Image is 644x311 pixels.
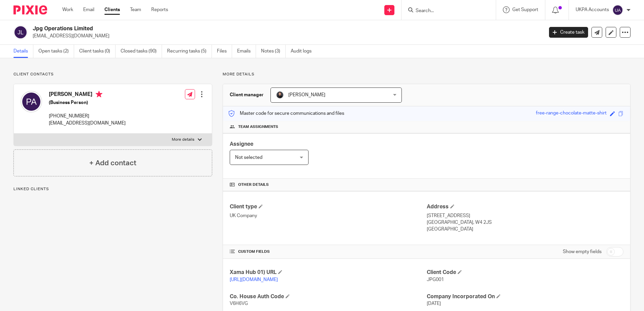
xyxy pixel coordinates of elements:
[96,91,102,98] i: Primary
[291,45,317,58] a: Audit logs
[230,92,264,98] h3: Client manager
[13,25,28,39] img: svg%3E
[563,248,602,255] label: Show empty fields
[89,158,136,168] h4: + Add contact
[228,110,344,117] p: Master code for secure communications and files
[427,293,623,300] h4: Company Incorporated On
[167,45,212,58] a: Recurring tasks (5)
[576,6,609,13] p: UKPA Accounts
[62,6,73,13] a: Work
[217,45,232,58] a: Files
[512,7,538,12] span: Get Support
[104,6,120,13] a: Clients
[612,5,623,15] img: svg%3E
[238,124,278,130] span: Team assignments
[151,6,168,13] a: Reports
[49,120,126,127] p: [EMAIL_ADDRESS][DOMAIN_NAME]
[38,45,74,58] a: Open tasks (2)
[261,45,286,58] a: Notes (3)
[427,301,441,306] span: [DATE]
[230,269,426,276] h4: Xama Hub 01) URL
[427,203,623,210] h4: Address
[230,141,253,147] span: Assignee
[536,110,607,117] div: free-range-chocolate-matte-shirt
[172,137,194,142] p: More details
[230,277,278,282] a: [URL][DOMAIN_NAME]
[276,91,284,99] img: My%20Photo.jpg
[415,8,476,14] input: Search
[427,219,623,226] p: [GEOGRAPHIC_DATA], W4 2JS
[49,91,126,99] h4: [PERSON_NAME]
[427,277,444,282] span: JPG001
[33,25,438,32] h2: Jpg Operations Limited
[13,45,33,58] a: Details
[13,72,212,77] p: Client contacts
[288,93,325,97] span: [PERSON_NAME]
[13,5,47,14] img: Pixie
[549,27,588,38] a: Create task
[235,155,262,160] span: Not selected
[427,269,623,276] h4: Client Code
[230,249,426,254] h4: CUSTOM FIELDS
[230,203,426,210] h4: Client type
[13,186,212,192] p: Linked clients
[121,45,162,58] a: Closed tasks (90)
[223,72,631,77] p: More details
[230,301,248,306] span: V6H6VG
[49,113,126,119] p: [PHONE_NUMBER]
[230,212,426,219] p: UK Company
[130,6,141,13] a: Team
[427,212,623,219] p: [STREET_ADDRESS]
[79,45,116,58] a: Client tasks (0)
[21,91,42,112] img: svg%3E
[238,182,269,187] span: Other details
[83,6,94,13] a: Email
[49,99,126,106] h5: (Business Person)
[237,45,256,58] a: Emails
[427,226,623,233] p: [GEOGRAPHIC_DATA]
[230,293,426,300] h4: Co. House Auth Code
[33,33,539,39] p: [EMAIL_ADDRESS][DOMAIN_NAME]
